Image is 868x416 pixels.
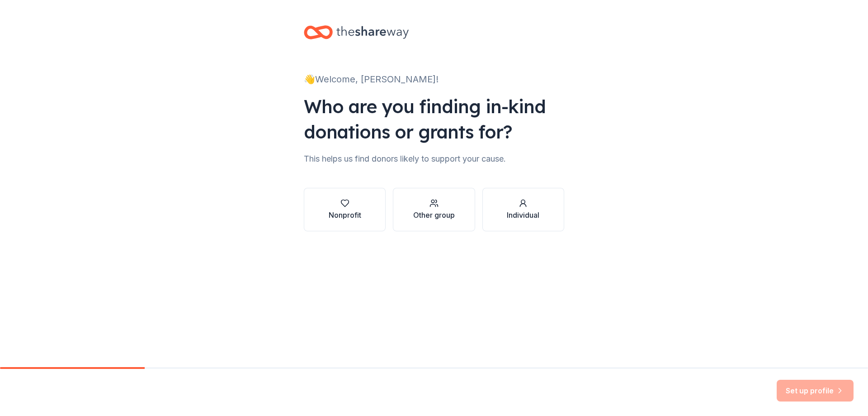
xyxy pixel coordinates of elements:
div: This helps us find donors likely to support your cause. [304,152,564,166]
button: Nonprofit [304,188,386,231]
button: Other group [393,188,475,231]
div: Nonprofit [329,210,361,220]
button: Individual [482,188,564,231]
div: Other group [413,210,455,220]
div: Who are you finding in-kind donations or grants for? [304,94,564,144]
div: Individual [507,210,539,220]
div: 👋 Welcome, [PERSON_NAME]! [304,72,564,86]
